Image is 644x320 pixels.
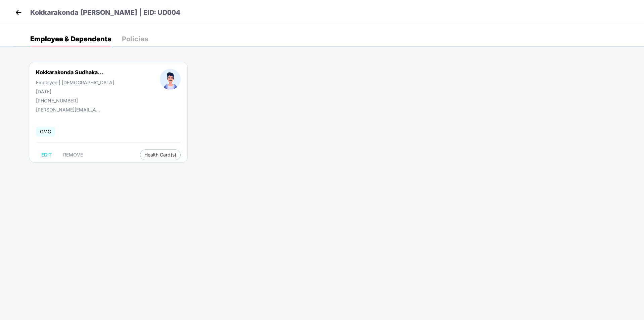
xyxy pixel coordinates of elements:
[36,127,55,136] span: GMC
[41,152,52,157] span: EDIT
[58,149,88,160] button: REMOVE
[140,149,181,160] button: Health Card(s)
[13,7,24,17] img: back
[122,36,148,42] div: Policies
[160,69,181,90] img: profileImage
[63,152,83,157] span: REMOVE
[30,7,180,18] p: Kokkarakonda [PERSON_NAME] | EID: UD004
[36,149,57,160] button: EDIT
[36,107,103,112] div: [PERSON_NAME][EMAIL_ADDRESS][DOMAIN_NAME]
[144,153,176,156] span: Health Card(s)
[36,80,114,85] div: Employee | [DEMOGRAPHIC_DATA]
[36,98,114,103] div: [PHONE_NUMBER]
[36,69,104,76] div: Kokkarakonda Sudhaka...
[36,89,114,94] div: [DATE]
[30,36,111,42] div: Employee & Dependents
